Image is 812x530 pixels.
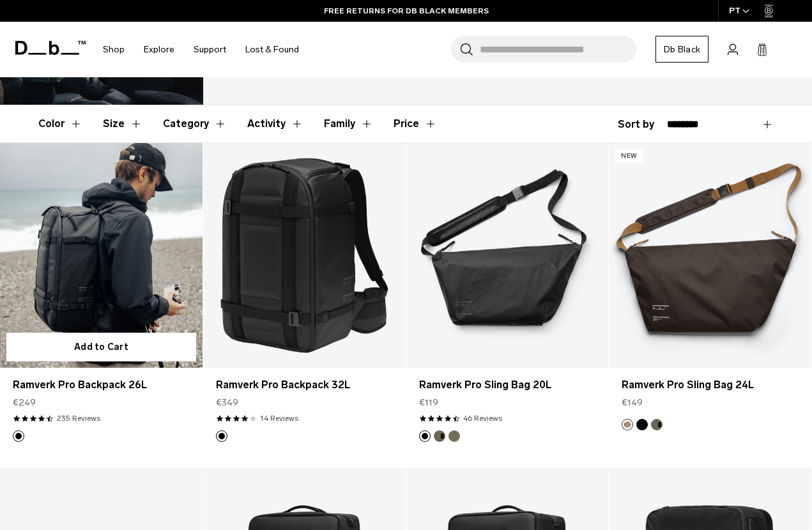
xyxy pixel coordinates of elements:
a: Lost & Found [245,27,299,72]
button: Toggle Filter [247,105,303,142]
button: Black Out [216,430,227,442]
button: Black Out [13,430,24,442]
a: Ramverk Pro Backpack 32L [216,377,393,393]
button: Forest Green [434,430,445,442]
button: Mash Green [448,430,460,442]
button: Espresso [622,419,633,430]
a: Ramverk Pro Backpack 26L [13,377,190,393]
a: Db Black [655,36,709,63]
button: Black Out [636,419,648,430]
a: Ramverk Pro Backpack 32L [203,143,406,368]
button: Toggle Filter [163,105,227,142]
button: Toggle Filter [38,105,82,142]
a: Support [194,27,226,72]
a: Ramverk Pro Sling Bag 20L [406,143,609,368]
nav: Main Navigation [93,22,309,77]
span: €249 [13,396,36,409]
a: Ramverk Pro Sling Bag 24L [609,143,811,368]
span: €349 [216,396,238,409]
a: Explore [144,27,174,72]
button: Toggle Filter [103,105,142,142]
button: Forest Green [651,419,663,430]
a: Ramverk Pro Sling Bag 24L [622,377,799,393]
p: New [615,149,643,163]
button: Toggle Price [394,105,437,142]
a: FREE RETURNS FOR DB BLACK MEMBERS [324,5,489,17]
a: 46 reviews [463,413,502,424]
a: Shop [103,27,125,72]
a: 14 reviews [260,413,298,424]
a: 235 reviews [57,413,100,424]
span: €149 [622,396,643,409]
button: Black Out [419,430,431,442]
span: €119 [419,396,438,409]
button: Add to Cart [6,333,196,361]
button: Toggle Filter [324,105,373,142]
a: Ramverk Pro Sling Bag 20L [419,377,596,393]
